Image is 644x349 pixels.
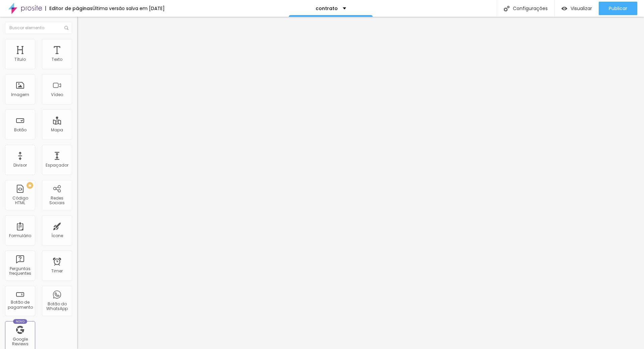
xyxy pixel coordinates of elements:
span: Publicar [609,6,627,11]
div: Botão de pagamento [7,300,33,310]
div: Espaçador [46,163,68,168]
div: Editor de páginas [45,6,93,11]
p: contrato [316,6,338,11]
button: Visualizar [555,2,599,15]
img: view-1.svg [561,6,567,11]
img: Icone [64,26,68,30]
div: Divisor [13,163,27,168]
div: Texto [52,57,62,62]
iframe: Editor [77,17,644,349]
div: Vídeo [51,92,63,97]
div: Formulário [9,233,31,238]
div: Imagem [11,92,29,97]
div: Perguntas frequentes [7,266,33,276]
div: Última versão salva em [DATE] [93,6,165,11]
input: Buscar elemento [5,22,72,34]
div: Ícone [51,233,63,238]
div: Redes Sociais [44,196,70,206]
div: Título [14,57,26,62]
div: Novo [13,319,28,324]
div: Botão do WhatsApp [44,302,70,311]
div: Código HTML [7,196,33,206]
button: Publicar [599,2,637,15]
div: Timer [51,269,63,273]
div: Mapa [51,128,63,132]
img: Icone [504,6,509,11]
div: Botão [14,128,26,132]
span: Visualizar [571,6,592,11]
div: Google Reviews [7,337,33,347]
